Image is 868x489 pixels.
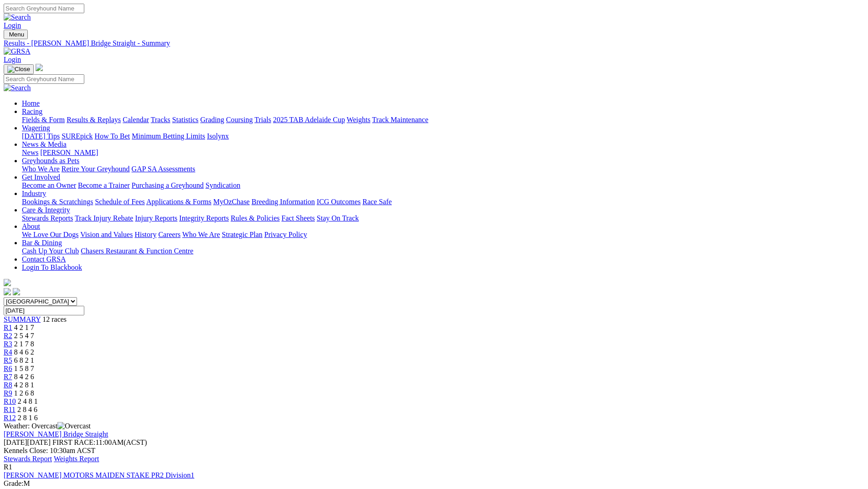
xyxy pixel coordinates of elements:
[4,381,12,389] a: R8
[4,356,12,364] span: R5
[4,340,12,348] a: R3
[4,365,12,372] a: R6
[14,348,34,356] span: 8 4 6 2
[22,99,40,107] a: Home
[22,231,78,238] a: We Love Our Dogs
[362,198,391,206] a: Race Safe
[135,214,177,222] a: Injury Reports
[4,315,41,323] a: SUMMARY
[132,132,205,140] a: Minimum Betting Limits
[4,373,12,381] span: R7
[14,324,34,331] span: 4 2 1 7
[95,132,130,140] a: How To Bet
[22,263,82,271] a: Login To Blackbook
[264,231,307,238] a: Privacy Policy
[207,132,229,140] a: Isolynx
[231,214,280,222] a: Rules & Policies
[4,56,21,63] a: Login
[4,406,15,413] a: R11
[146,198,211,206] a: Applications & Forms
[62,165,130,173] a: Retire Your Greyhound
[4,324,12,331] a: R1
[200,116,224,124] a: Grading
[4,30,28,39] button: Toggle navigation
[22,181,864,190] div: Get Involved
[14,365,34,372] span: 1 5 8 7
[226,116,253,124] a: Coursing
[22,247,79,255] a: Cash Up Your Club
[75,214,133,222] a: Track Injury Rebate
[9,31,24,38] span: Menu
[52,438,95,446] span: FIRST RACE:
[4,479,864,488] div: M
[132,181,204,189] a: Purchasing a Greyhound
[36,64,43,71] img: logo-grsa-white.png
[22,165,60,173] a: Who We Are
[4,447,864,455] div: Kennels Close: 10:30am ACST
[17,406,37,413] span: 2 8 4 6
[14,332,34,340] span: 2 5 4 7
[4,74,84,84] input: Search
[317,198,360,206] a: ICG Outcomes
[22,149,864,157] div: News & Media
[22,140,67,148] a: News & Media
[273,116,345,124] a: 2025 TAB Adelaide Cup
[172,116,199,124] a: Statistics
[22,116,65,124] a: Fields & Form
[22,124,50,132] a: Wagering
[4,84,31,92] img: Search
[14,356,34,364] span: 6 8 2 1
[4,39,864,47] a: Results - [PERSON_NAME] Bridge Straight - Summary
[62,132,92,140] a: SUREpick
[4,397,16,405] a: R10
[4,479,24,487] span: Grade:
[4,279,11,286] img: logo-grsa-white.png
[22,198,93,206] a: Bookings & Scratchings
[151,116,170,124] a: Tracks
[252,198,315,206] a: Breeding Information
[132,165,195,173] a: GAP SA Assessments
[22,132,864,140] div: Wagering
[317,214,359,222] a: Stay On Track
[22,214,73,222] a: Stewards Reports
[22,239,62,247] a: Bar & Dining
[22,206,70,214] a: Care & Integrity
[372,116,428,124] a: Track Maintenance
[4,64,34,74] button: Toggle navigation
[22,247,864,255] div: Bar & Dining
[22,181,76,189] a: Become an Owner
[254,116,271,124] a: Trials
[4,414,16,422] a: R12
[52,438,147,446] span: 11:00AM(ACST)
[22,190,46,197] a: Industry
[205,181,240,189] a: Syndication
[123,116,149,124] a: Calendar
[81,247,193,255] a: Chasers Restaurant & Function Centre
[22,116,864,124] div: Racing
[134,231,156,238] a: History
[22,255,66,263] a: Contact GRSA
[54,455,99,463] a: Weights Report
[158,231,180,238] a: Careers
[4,348,12,356] a: R4
[78,181,130,189] a: Become a Trainer
[4,13,31,21] img: Search
[4,422,91,430] span: Weather: Overcast
[40,149,98,156] a: [PERSON_NAME]
[18,414,38,422] span: 2 8 1 6
[42,315,67,323] span: 12 races
[213,198,250,206] a: MyOzChase
[14,381,34,389] span: 4 2 8 1
[13,288,20,295] img: twitter.svg
[95,198,144,206] a: Schedule of Fees
[22,173,60,181] a: Get Involved
[22,231,864,239] div: About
